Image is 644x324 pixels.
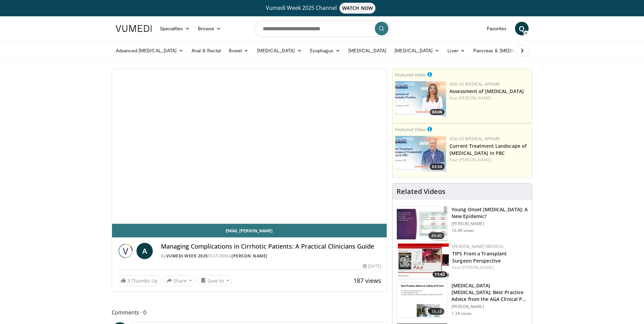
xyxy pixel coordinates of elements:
a: [PERSON_NAME] [232,253,268,259]
div: [DATE] [363,263,381,269]
a: 3 Thumbs Up [117,275,161,286]
a: Liver [443,44,469,57]
img: b23cd043-23fa-4b3f-b698-90acdd47bf2e.150x105_q85_crop-smart_upscale.jpg [397,206,447,242]
a: Current Treatment Landscape of [MEDICAL_DATA] in PBC [449,143,527,156]
img: Vumedi Week 2025 [117,243,134,259]
a: Browse [194,22,225,35]
a: GSK US Medical Affairs [449,136,500,142]
p: 10.0K views [452,228,474,233]
a: [PERSON_NAME] [462,265,494,270]
span: 39:40 [428,232,445,239]
video-js: Video Player [112,69,387,224]
a: [PERSON_NAME] [459,95,491,101]
h4: Managing Complications in Cirrhotic Patients: A Practical Clinicians Guide [161,243,382,250]
div: By FEATURING [161,253,382,259]
span: 18:33 [428,308,445,315]
small: Featured Video [395,72,426,78]
span: 04:06 [430,109,444,115]
button: Save to [198,275,232,286]
a: [MEDICAL_DATA] [253,44,306,57]
a: 39:40 Young Onset [MEDICAL_DATA]: A New Epidemic? [PERSON_NAME] 10.0K views [397,206,528,242]
a: Email [PERSON_NAME] [112,224,387,237]
span: Comments 0 [112,308,387,317]
a: Pancreas & [MEDICAL_DATA] [469,44,549,57]
p: [PERSON_NAME] [452,221,528,227]
a: [MEDICAL_DATA] [344,44,390,57]
div: Feat. [452,265,527,271]
a: [PERSON_NAME] [459,157,491,163]
a: Advanced [MEDICAL_DATA] [112,44,188,57]
p: 1.3K views [452,311,472,316]
a: 11:42 [398,244,449,279]
img: 80648b2f-fef7-42cf-9147-40ea3e731334.jpg.150x105_q85_crop-smart_upscale.jpg [395,136,446,172]
a: TIPS From a Transplant Surgeon Perspective [452,250,507,264]
a: Favorites [483,22,511,35]
span: 03:58 [430,164,444,170]
h3: Young Onset [MEDICAL_DATA]: A New Epidemic? [452,206,528,220]
input: Search topics, interventions [254,20,390,37]
a: Q [515,22,529,35]
small: Featured Video [395,126,426,132]
img: 31b7e813-d228-42d3-be62-e44350ef88b5.jpg.150x105_q85_crop-smart_upscale.jpg [395,81,446,117]
a: Assessment of [MEDICAL_DATA] [449,88,524,94]
span: 187 views [353,276,381,285]
a: Vumedi Week 2025 [166,253,208,259]
a: 04:06 [395,81,446,117]
h3: [MEDICAL_DATA] [MEDICAL_DATA]: Best Practice Advice from the AGA Clinical P… [452,282,528,303]
a: Anal & Rectal [187,44,225,57]
div: Feat. [449,95,529,101]
a: Bowel [225,44,253,57]
span: 3 [127,277,130,284]
img: 4003d3dc-4d84-4588-a4af-bb6b84f49ae6.150x105_q85_crop-smart_upscale.jpg [398,244,449,279]
a: A [136,243,153,259]
a: Specialties [156,22,194,35]
a: 18:33 [MEDICAL_DATA] [MEDICAL_DATA]: Best Practice Advice from the AGA Clinical P… [PERSON_NAME] ... [397,282,528,318]
a: [MEDICAL_DATA] [390,44,443,57]
a: [PERSON_NAME] Medical [452,244,504,249]
button: Share [164,275,195,286]
span: WATCH NOW [339,3,375,14]
a: Esophagus [306,44,345,57]
a: Vumedi Week 2025 ChannelWATCH NOW [117,3,528,14]
div: Feat. [449,157,529,163]
p: [PERSON_NAME] [452,304,528,309]
span: 11:42 [433,271,447,277]
img: VuMedi Logo [116,25,152,32]
a: 03:58 [395,136,446,172]
a: GSK US Medical Affairs [449,81,500,87]
img: d1653e00-2c8d-43f1-b9d7-3bc1bf0d4299.150x105_q85_crop-smart_upscale.jpg [397,283,447,318]
h4: Related Videos [397,187,445,196]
